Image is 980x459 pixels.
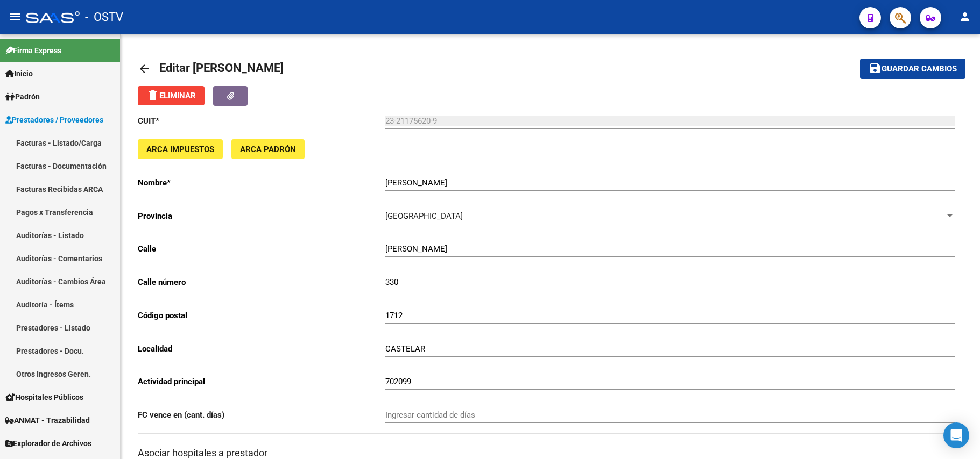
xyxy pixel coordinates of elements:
span: Inicio [5,68,33,80]
span: ANMAT - Trazabilidad [5,414,90,426]
p: Localidad [138,343,385,355]
button: Eliminar [138,86,205,105]
span: Hospitales Públicos [5,391,83,403]
div: Open Intercom Messenger [943,422,969,448]
p: Calle [138,243,385,255]
p: Calle número [138,276,385,288]
mat-icon: menu [9,10,22,23]
mat-icon: person [958,10,971,23]
span: Eliminar [146,91,196,101]
p: CUIT [138,115,385,127]
span: ARCA Padrón [240,145,296,154]
mat-icon: delete [146,89,159,102]
button: ARCA Impuestos [138,139,223,159]
span: - OSTV [85,5,123,29]
p: FC vence en (cant. días) [138,409,385,421]
span: ARCA Impuestos [146,145,214,154]
p: Código postal [138,310,385,321]
span: Guardar cambios [882,64,957,74]
button: ARCA Padrón [231,139,305,159]
mat-icon: arrow_back [138,62,151,75]
button: Guardar cambios [860,59,965,78]
p: Nombre [138,177,385,189]
span: [GEOGRAPHIC_DATA] [385,211,463,221]
span: Explorador de Archivos [5,438,91,449]
p: Actividad principal [138,376,385,388]
span: Editar [PERSON_NAME] [159,61,284,75]
span: Firma Express [5,45,61,56]
mat-icon: save [869,62,882,75]
p: Provincia [138,210,385,222]
span: Prestadores / Proveedores [5,114,103,126]
span: Padrón [5,91,40,103]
